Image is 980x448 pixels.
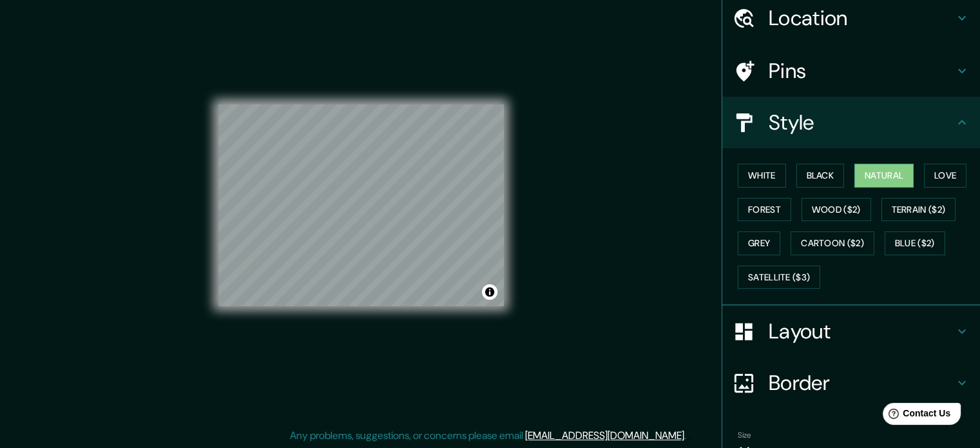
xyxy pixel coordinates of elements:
div: Pins [722,45,980,97]
div: Layout [722,306,980,357]
button: Black [796,164,845,188]
button: Love [924,164,966,188]
label: Size [738,430,751,441]
p: Any problems, suggestions, or concerns please email . [290,428,686,443]
h4: Style [769,110,954,135]
h4: Location [769,5,954,31]
button: Natural [854,164,914,188]
div: . [686,428,688,443]
iframe: Help widget launcher [865,398,966,434]
button: Cartoon ($2) [791,231,874,255]
button: Wood ($2) [802,198,871,222]
h4: Layout [769,318,954,344]
h4: Pins [769,58,954,84]
button: Forest [738,198,791,222]
h4: Border [769,370,954,396]
div: Border [722,357,980,409]
canvas: Map [218,104,504,306]
button: Blue ($2) [885,231,945,255]
button: Toggle attribution [482,284,497,300]
button: Terrain ($2) [881,198,956,222]
div: Style [722,97,980,148]
button: White [738,164,786,188]
button: Satellite ($3) [738,266,820,289]
div: . [688,428,691,443]
a: [EMAIL_ADDRESS][DOMAIN_NAME] [525,429,684,442]
button: Grey [738,231,780,255]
